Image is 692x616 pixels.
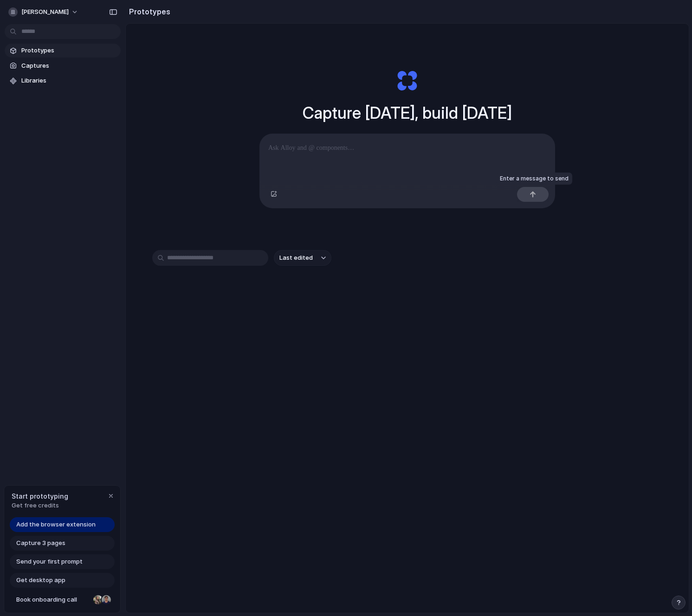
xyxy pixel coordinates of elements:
[16,576,65,585] span: Get desktop app
[5,74,121,88] a: Libraries
[274,250,331,266] button: Last edited
[10,573,115,588] a: Get desktop app
[260,134,555,183] div: To enrich screen reader interactions, please activate Accessibility in Grammarly extension settings
[496,173,572,185] div: Enter a message to send
[303,101,512,125] h1: Capture [DATE], build [DATE]
[5,44,121,58] a: Prototypes
[16,539,65,548] span: Capture 3 pages
[21,46,117,55] span: Prototypes
[101,594,112,605] div: Christian Iacullo
[16,557,83,566] span: Send your first prompt
[125,6,170,17] h2: Prototypes
[12,501,68,510] span: Get free credits
[92,594,103,605] div: Nicole Kubica
[21,76,117,85] span: Libraries
[16,595,90,604] span: Book onboarding call
[5,5,83,19] button: [PERSON_NAME]
[279,253,313,263] span: Last edited
[10,592,115,607] a: Book onboarding call
[21,61,117,71] span: Captures
[5,59,121,73] a: Captures
[10,517,115,532] a: Add the browser extension
[12,491,68,501] span: Start prototyping
[16,520,96,529] span: Add the browser extension
[21,7,69,17] span: [PERSON_NAME]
